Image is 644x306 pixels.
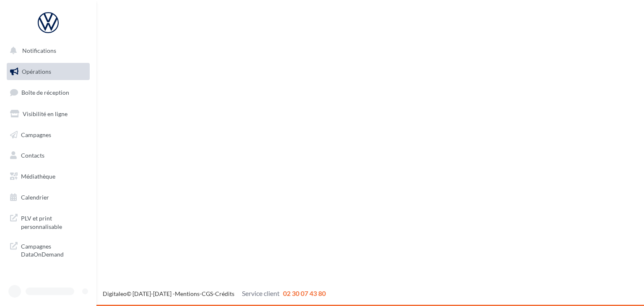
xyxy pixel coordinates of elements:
[5,63,91,80] a: Opérations
[21,173,55,180] span: Médiathèque
[5,126,91,144] a: Campagnes
[215,290,234,297] a: Crédits
[202,290,213,297] a: CGS
[5,209,91,234] a: PLV et print personnalisable
[283,289,326,297] span: 02 30 07 43 80
[22,47,56,54] span: Notifications
[5,42,88,60] button: Notifications
[103,290,127,297] a: Digitaleo
[21,213,86,231] span: PLV et print personnalisable
[242,289,280,297] span: Service client
[21,89,69,96] span: Boîte de réception
[21,194,49,201] span: Calendrier
[21,152,44,159] span: Contacts
[103,290,326,297] span: © [DATE]-[DATE] - - -
[21,241,86,259] span: Campagnes DataOnDemand
[175,290,200,297] a: Mentions
[5,189,91,206] a: Calendrier
[21,131,51,138] span: Campagnes
[5,105,91,123] a: Visibilité en ligne
[5,237,91,262] a: Campagnes DataOnDemand
[23,110,68,117] span: Visibilité en ligne
[22,68,51,75] span: Opérations
[5,168,91,185] a: Médiathèque
[5,147,91,164] a: Contacts
[5,83,91,101] a: Boîte de réception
